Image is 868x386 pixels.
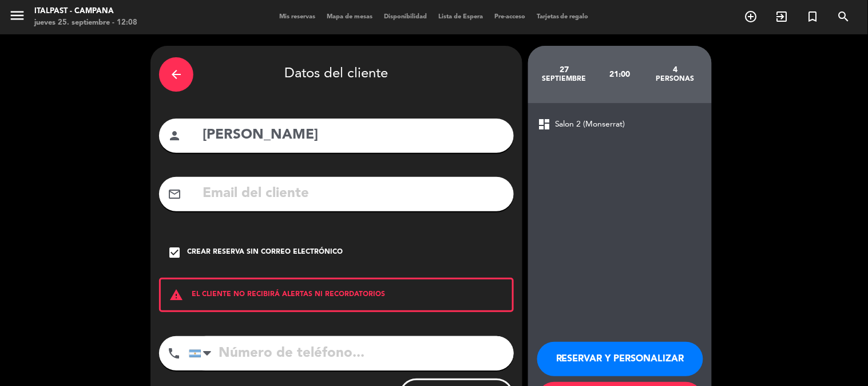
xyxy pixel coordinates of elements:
[201,182,505,206] input: Email del cliente
[34,17,137,29] div: jueves 25. septiembre - 12:08
[168,187,181,201] i: mail_outline
[187,247,343,258] div: Crear reserva sin correo electrónico
[169,68,183,81] i: arrow_back
[537,117,551,131] span: dashboard
[321,14,378,20] span: Mapa de mesas
[9,7,26,28] button: menu
[555,118,625,131] span: Salon 2 (Monserrat)
[744,10,758,23] i: add_circle_outline
[433,14,489,20] span: Lista de Espera
[592,54,648,94] div: 21:00
[167,346,181,360] i: phone
[189,336,514,371] input: Número de teléfono...
[531,14,594,20] span: Tarjetas de regalo
[537,342,703,376] button: RESERVAR Y PERSONALIZAR
[537,65,592,74] div: 27
[806,10,820,23] i: turned_in_not
[159,54,514,94] div: Datos del cliente
[168,246,181,259] i: check_box
[648,74,703,84] div: personas
[34,6,137,17] div: Italpast - Campana
[274,14,321,20] span: Mis reservas
[489,14,531,20] span: Pre-acceso
[189,337,216,370] div: Argentina: +54
[161,288,192,302] i: warning
[837,10,851,23] i: search
[648,65,703,74] div: 4
[9,7,26,24] i: menu
[775,10,789,23] i: exit_to_app
[159,278,514,312] div: EL CLIENTE NO RECIBIRÁ ALERTAS NI RECORDATORIOS
[201,124,505,147] input: Nombre del cliente
[168,129,181,143] i: person
[537,74,592,84] div: septiembre
[378,14,433,20] span: Disponibilidad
